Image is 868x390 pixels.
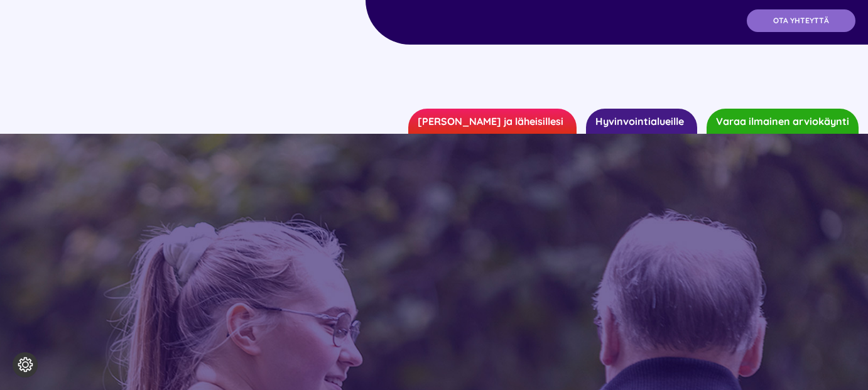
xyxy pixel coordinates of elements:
a: OTA YHTEYTTÄ [747,9,855,32]
a: Hyvinvointialueille [586,109,697,134]
button: Evästeasetukset [13,352,38,377]
a: [PERSON_NAME] ja läheisillesi [408,109,577,134]
a: Varaa ilmainen arviokäynti [707,109,859,134]
span: OTA YHTEYTTÄ [773,16,829,25]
